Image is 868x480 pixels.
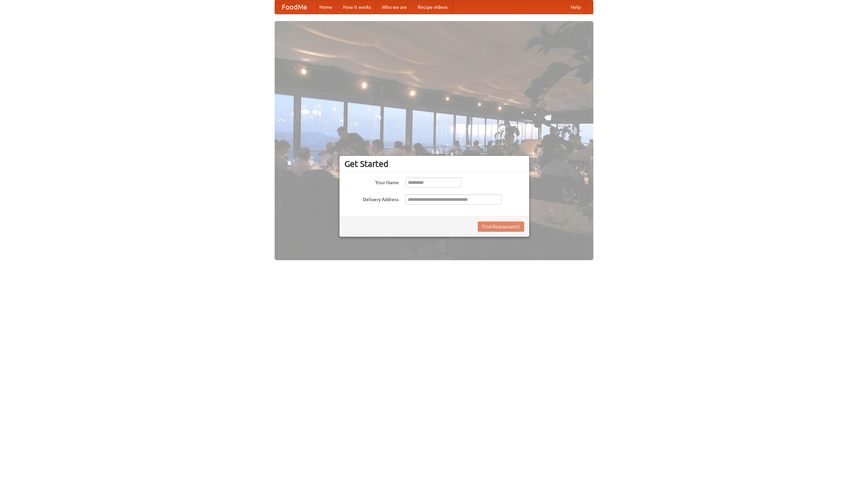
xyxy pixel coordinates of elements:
button: Find Restaurants! [478,222,524,232]
a: Recipe videos [412,0,453,14]
h3: Get Started [344,159,524,169]
label: Your Name [344,177,399,186]
label: Delivery Address [344,194,399,203]
a: Help [565,0,586,14]
a: Home [314,0,338,14]
a: How it works [338,0,376,14]
a: Who we are [376,0,412,14]
a: FoodMe [275,0,314,14]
